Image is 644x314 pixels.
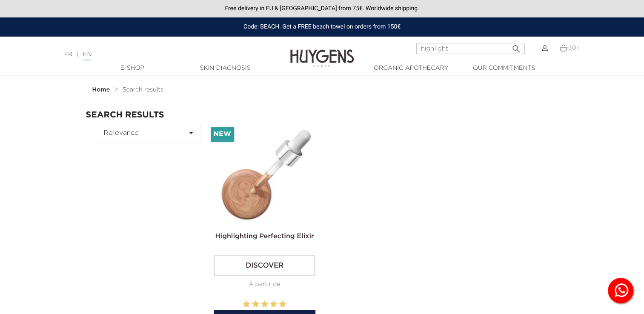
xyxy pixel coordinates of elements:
span: (0) [570,45,579,51]
label: 3 [261,299,268,310]
a: Skin Diagnosis [183,64,268,73]
li: New [211,127,234,142]
label: 4 [270,299,277,310]
a: Our commitments [461,64,547,73]
strong: Home [92,87,110,93]
label: 2 [252,299,259,310]
label: 1 [243,299,250,310]
a: Organic Apothecary [369,64,454,73]
i:  [511,41,521,51]
input: Search [416,43,525,54]
a: Discover [214,255,316,276]
div: À partir de [214,280,316,289]
button: Relevance [99,123,201,143]
i:  [186,128,196,138]
a: E-Shop [90,64,175,73]
a: FR [64,51,72,57]
a: Highlighting Perfecting Elixir [215,233,314,240]
img: Huygens [290,36,354,69]
div: | [60,49,262,60]
a: EN [83,51,92,60]
h2: Search results [86,110,558,120]
label: 5 [279,299,286,310]
a: Search results [123,86,163,93]
button:  [509,40,524,52]
a: Home [92,86,112,93]
span: Search results [123,87,163,93]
